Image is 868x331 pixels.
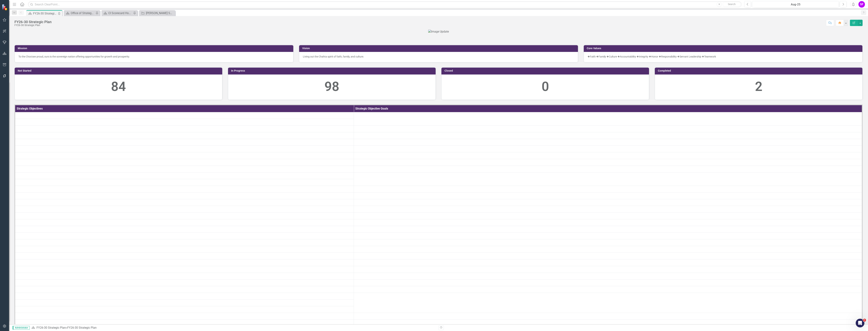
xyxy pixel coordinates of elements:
[863,319,866,322] span: 5
[102,11,132,15] a: CI Scorecard Home
[723,2,741,7] button: Search
[18,77,218,96] div: 84
[2,4,8,10] img: ClearPoint Strategy
[658,69,861,72] h3: Completed
[37,326,66,329] a: FY26-30 Strategic Plan
[303,55,364,58] span: Living out the Chahta spirit of faith, family, and culture.
[18,47,292,50] h3: Mission
[108,11,132,15] div: CI Scorecard Home
[71,11,95,15] div: Office of Strategy Continuous Improvement Initiatives
[33,11,57,16] div: FY26-30 Strategic Plan
[858,1,865,8] button: SF
[67,326,97,329] div: FY26-30 Strategic Plan
[444,69,647,72] h3: Closed
[588,55,859,58] p: ❖Faith ❖Family ❖Culture ❖Accountability ❖Integrity ❖Honor ❖Responsibility ❖Servant Leadership ❖Te...
[31,326,436,330] div: »
[18,69,220,72] h3: Not Started
[231,69,434,72] h3: In Progress
[65,11,95,15] a: Office of Strategy Continuous Improvement Initiatives
[302,47,576,50] h3: Vision
[14,20,52,24] div: FY26-30 Strategic Plan
[14,24,52,27] div: FY26-30 Strategic Plan
[752,1,839,8] button: Aug-25
[753,2,838,7] div: Aug-25
[146,11,174,15] div: [PERSON_NAME] SOs & CIs
[428,30,449,34] img: Image Update
[659,77,859,96] div: 2
[587,47,861,50] h3: Core Values
[140,11,174,15] a: [PERSON_NAME] SOs & CIs
[18,55,130,58] span: To the Choctaw proud, ours is the sovereign nation offering opportunities for growth and prosperity.
[856,319,864,327] iframe: Intercom live chat
[13,326,30,330] span: Administrator
[28,1,742,8] input: Search ClearPoint...
[728,3,736,6] span: Search
[445,77,645,96] div: 0
[232,77,432,96] div: 98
